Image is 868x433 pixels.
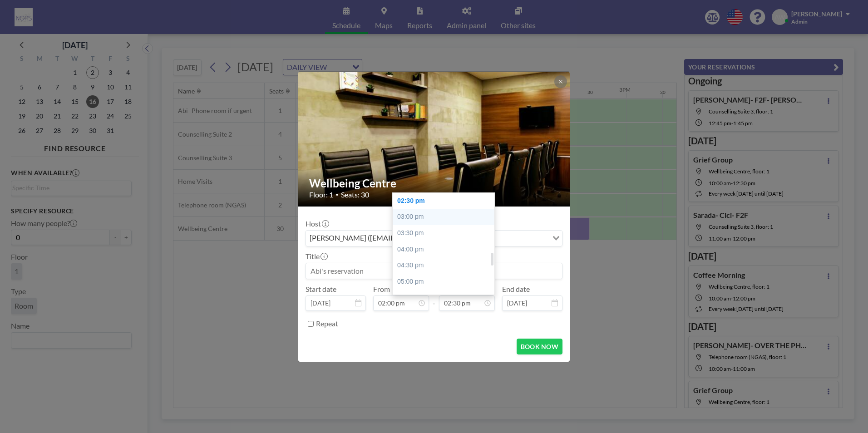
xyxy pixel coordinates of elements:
input: Search for option [495,232,547,244]
div: Search for option [306,231,562,246]
h2: Wellbeing Centre [309,177,560,190]
label: From [373,285,390,294]
div: 03:30 pm [393,225,499,241]
button: BOOK NOW [517,339,562,354]
span: - [433,288,435,308]
div: 05:30 pm [393,290,499,306]
img: 537.jpg [298,48,571,230]
div: 04:30 pm [393,257,499,274]
div: 05:00 pm [393,274,499,290]
span: Seats: 30 [341,190,369,199]
div: 04:00 pm [393,241,499,258]
label: Start date [306,285,336,294]
label: Title [306,252,327,261]
label: Repeat [316,319,338,328]
input: Abi's reservation [306,263,562,279]
span: [PERSON_NAME] ([EMAIL_ADDRESS][DOMAIN_NAME]) [308,232,494,244]
span: Floor: 1 [309,190,333,199]
span: • [335,191,339,198]
div: 02:30 pm [393,193,499,209]
label: Host [306,219,328,228]
label: End date [502,285,530,294]
div: 03:00 pm [393,209,499,225]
